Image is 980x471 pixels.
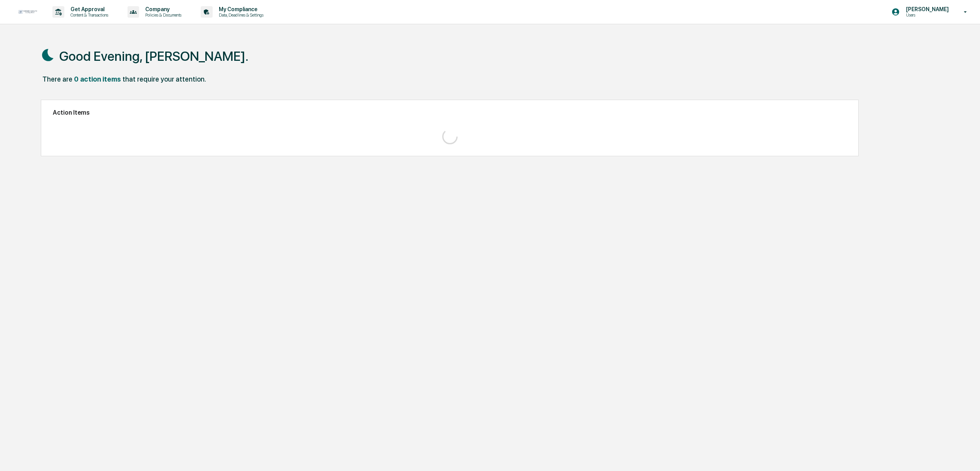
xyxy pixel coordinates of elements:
p: Data, Deadlines & Settings [213,12,267,18]
p: Content & Transactions [64,12,112,18]
div: 0 action items [74,75,121,83]
p: [PERSON_NAME] [900,6,953,12]
img: logo [18,10,37,14]
div: There are [42,75,72,83]
p: Get Approval [64,6,112,12]
h1: Good Evening, [PERSON_NAME]. [59,48,248,64]
h2: Action Items [53,109,847,116]
div: that require your attention. [123,75,206,83]
p: My Compliance [213,6,267,12]
p: Policies & Documents [139,12,185,18]
p: Company [139,6,185,12]
p: Users [900,12,953,18]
